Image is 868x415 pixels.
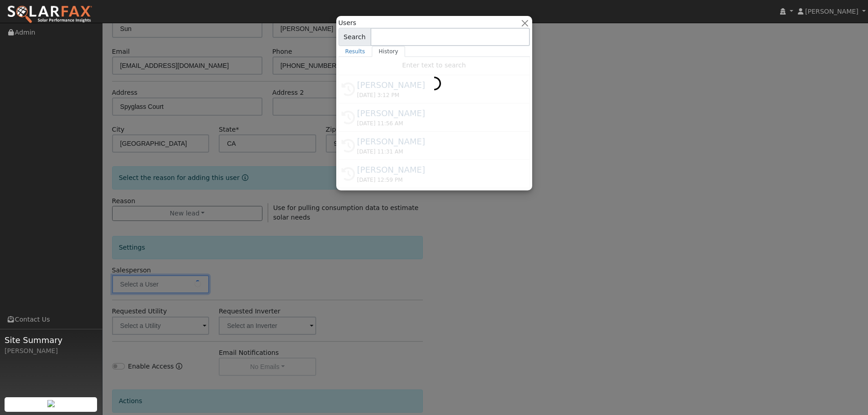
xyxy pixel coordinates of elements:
[5,334,98,346] span: Site Summary
[7,5,92,24] img: SolarFax
[5,346,98,356] div: [PERSON_NAME]
[339,46,372,57] a: Results
[372,46,405,57] a: History
[339,18,356,28] span: Users
[339,28,371,46] span: Search
[805,8,858,15] span: [PERSON_NAME]
[47,400,55,407] img: retrieve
